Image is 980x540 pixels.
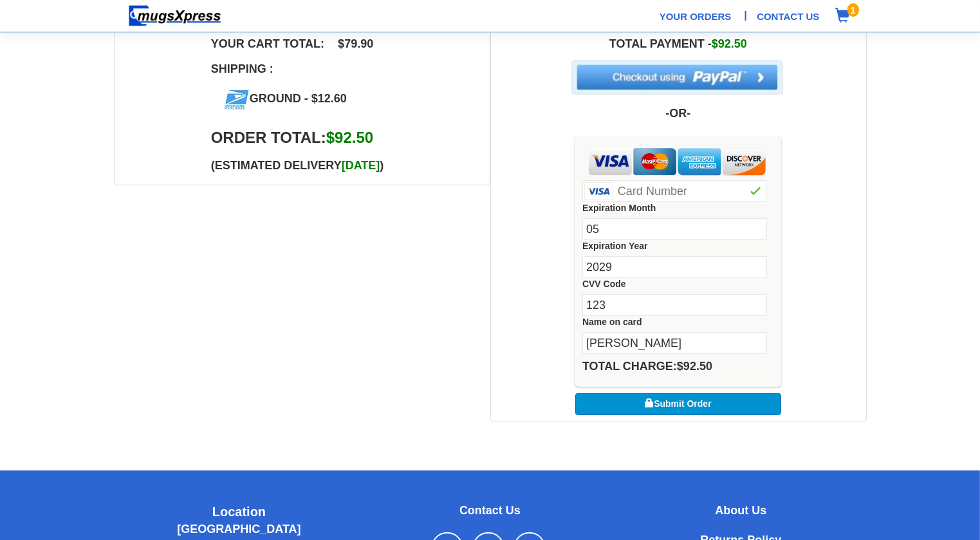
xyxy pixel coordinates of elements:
b: About Us [715,504,766,517]
span: $92.50 [712,37,747,50]
input: PayPal - The safer, easier way to pay online! [568,57,786,97]
input: Card Number [582,180,766,202]
input: Name On Card [582,332,767,354]
label: CVV Code [582,278,774,291]
label: Name on card [582,316,774,329]
img: mugsexpress logo [128,5,222,27]
img: usps_icon.jpg [224,89,250,110]
label: Expiration Year [582,240,774,253]
span: [DATE] [342,159,380,172]
input: YYYY [582,256,767,278]
h4: -OR- [501,107,856,120]
span: | [744,8,748,23]
h3: Order Total: [211,129,326,146]
img: credit-cards.png [582,144,774,180]
h4: Your Cart Total: [211,38,324,51]
span: $92.50 [677,360,712,373]
h4: Total Payment - [501,38,856,51]
a: Your Orders [660,10,732,23]
h3: $92.50 [326,129,393,146]
b: Location [212,505,266,519]
button: Submit Order [575,393,781,415]
span: 1 [847,3,859,17]
h4: Shipping : [211,63,273,76]
a: Contact Us [757,10,819,23]
h4: Total Charge: [582,360,774,373]
input: MM [582,218,767,240]
h4: $79.90 [338,38,393,51]
a: About Us [715,506,766,516]
input: 123 [582,294,767,316]
h4: Ground - $12.60 [224,89,393,110]
a: Contact Us [459,506,521,516]
label: Expiration Month [582,202,774,215]
a: Home [124,10,227,20]
h4: (Estimated delivery ) [211,160,393,172]
b: Contact Us [459,504,521,517]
